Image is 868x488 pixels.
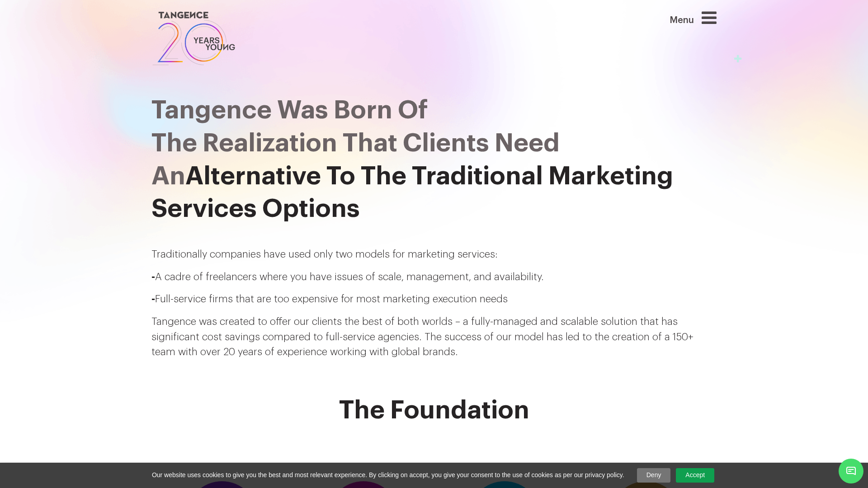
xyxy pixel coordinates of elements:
a: Deny [637,468,671,483]
img: logo SVG [151,9,236,68]
span: - [151,272,155,282]
p: Full-service firms that are too expensive for most marketing execution needs [151,292,717,307]
p: A cadre of freelancers where you have issues of scale, management, and availability. [151,270,717,285]
span: Our website uses cookies to give you the best and most relevant experience. By clicking on accept... [152,471,624,480]
p: Tangence was created to offer our clients the best of both worlds – a fully-managed and scalable ... [151,314,717,360]
a: Accept [676,468,714,483]
p: Traditionally companies have used only two models for marketing services: [151,247,717,263]
h2: Alternative To The Traditional Marketing Services Options [151,94,717,225]
span: - [151,294,155,304]
span: Tangence Was Born Of the realization that clients need an [151,98,560,189]
h2: The Foundation [151,396,717,424]
span: Chat Widget [839,459,863,483]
